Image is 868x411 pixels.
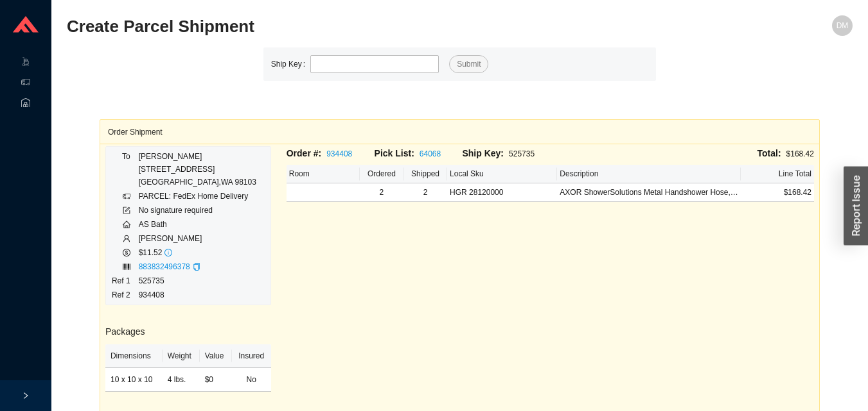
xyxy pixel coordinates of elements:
td: 2 [403,183,447,202]
td: 4 lbs. [163,368,200,392]
div: Copy [193,260,200,273]
span: info-circle [164,249,172,256]
a: 883832496378 [139,262,190,271]
a: 64068 [420,149,441,158]
th: Ordered [360,165,403,183]
td: 934408 [138,288,257,302]
th: Weight [163,344,200,368]
td: To [111,149,138,189]
span: user [123,235,130,242]
a: 934408 [326,149,352,158]
div: Order Shipment [108,120,811,144]
td: No [232,368,271,392]
span: Ship Key: [462,148,504,158]
td: 2 [360,183,403,202]
span: dollar [123,249,130,256]
th: Room [287,165,360,183]
td: $168.42 [741,183,814,202]
label: Ship Key [271,55,310,73]
td: Ref 2 [111,288,138,302]
td: Ref 1 [111,274,138,288]
th: Local Sku [447,165,557,183]
td: PARCEL: FedEx Home Delivery [138,189,257,203]
span: barcode [123,263,130,271]
th: Insured [232,344,271,368]
th: Description [557,165,740,183]
div: [PERSON_NAME] [STREET_ADDRESS] [GEOGRAPHIC_DATA] , WA 98103 [139,150,256,189]
span: Total: [757,148,781,158]
span: form [123,206,130,214]
h3: Packages [105,324,271,339]
span: copy [193,263,200,271]
span: DM [837,15,849,36]
div: $168.42 [550,146,814,161]
div: 525735 [462,146,550,161]
th: Value [200,344,232,368]
td: $11.52 [138,246,257,260]
td: AS Bath [138,217,257,231]
td: No signature required [138,203,257,217]
span: Pick List: [375,148,414,158]
span: right [22,392,30,399]
button: Submit [449,55,488,73]
div: AXOR ShowerSolutions Metal Handshower Hose, 80" in Chrome [560,186,738,199]
span: home [123,221,130,228]
td: HGR 28120000 [447,183,557,202]
td: 525735 [138,274,257,288]
th: Dimensions [105,344,163,368]
td: [PERSON_NAME] [138,231,257,246]
th: Shipped [403,165,447,183]
td: $0 [200,368,232,392]
h2: Create Parcel Shipment [67,15,656,38]
th: Line Total [741,165,814,183]
td: 10 x 10 x 10 [105,368,163,392]
span: Order #: [287,148,321,158]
